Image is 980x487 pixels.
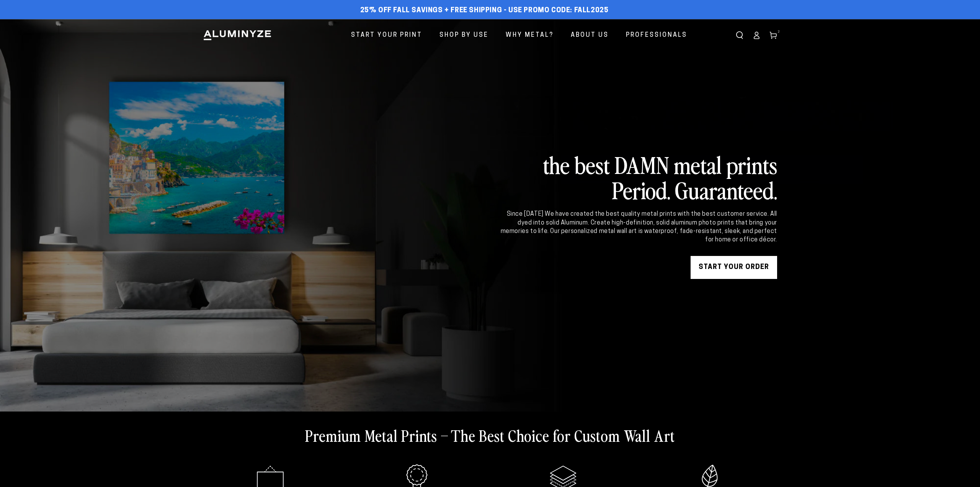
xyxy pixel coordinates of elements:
[351,30,422,41] span: Start Your Print
[506,30,554,41] span: Why Metal?
[500,25,559,46] a: Why Metal?
[731,27,748,44] summary: Search our site
[434,25,494,46] a: Shop By Use
[499,210,777,244] div: Since [DATE] We have created the best quality metal prints with the best customer service. All dy...
[626,30,687,41] span: Professionals
[778,29,780,34] span: 2
[571,30,609,41] span: About Us
[360,7,609,15] span: 25% off FALL Savings + Free Shipping - Use Promo Code: FALL2025
[691,256,777,279] a: START YOUR Order
[439,30,488,41] span: Shop By Use
[305,425,675,445] h2: Premium Metal Prints – The Best Choice for Custom Wall Art
[620,25,693,46] a: Professionals
[565,25,614,46] a: About Us
[203,30,272,41] img: Aluminyze
[345,25,428,46] a: Start Your Print
[499,152,777,202] h2: the best DAMN metal prints Period. Guaranteed.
